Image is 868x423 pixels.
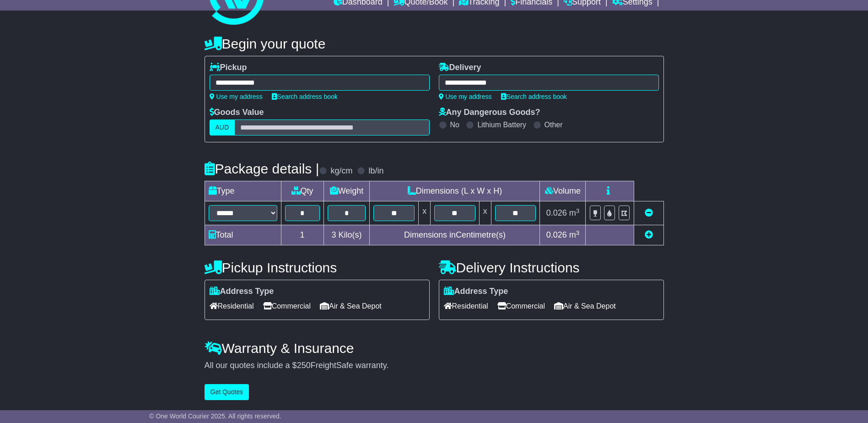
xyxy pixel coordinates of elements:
[501,93,567,100] a: Search address book
[205,36,664,51] h4: Begin your quote
[439,260,664,275] h4: Delivery Instructions
[320,299,382,313] span: Air & Sea Depot
[444,287,508,297] label: Address Type
[210,108,264,118] label: Goods Value
[450,120,459,129] label: No
[546,230,567,239] span: 0.026
[205,225,281,245] td: Total
[370,225,540,245] td: Dimensions in Centimetre(s)
[545,120,563,129] label: Other
[419,201,431,225] td: x
[546,208,567,217] span: 0.026
[645,230,653,239] a: Add new item
[439,108,540,118] label: Any Dangerous Goods?
[540,181,586,201] td: Volume
[205,161,319,176] h4: Package details |
[205,384,249,400] button: Get Quotes
[323,181,370,201] td: Weight
[477,120,526,129] label: Lithium Battery
[370,181,540,201] td: Dimensions (L x W x H)
[281,225,323,245] td: 1
[368,166,383,176] label: lb/in
[205,181,281,201] td: Type
[554,299,616,313] span: Air & Sea Depot
[149,412,281,420] span: © One World Courier 2025. All rights reserved.
[569,230,580,239] span: m
[272,93,338,100] a: Search address book
[210,63,247,73] label: Pickup
[205,260,430,275] h4: Pickup Instructions
[331,230,336,239] span: 3
[210,93,263,100] a: Use my address
[210,119,235,136] label: AUD
[444,299,488,313] span: Residential
[569,208,580,217] span: m
[576,229,580,236] sup: 3
[576,207,580,214] sup: 3
[439,93,492,100] a: Use my address
[323,225,370,245] td: Kilo(s)
[439,63,481,73] label: Delivery
[497,299,545,313] span: Commercial
[645,208,653,217] a: Remove this item
[205,341,664,356] h4: Warranty & Insurance
[281,181,323,201] td: Qty
[263,299,311,313] span: Commercial
[205,361,664,371] div: All our quotes include a $ FreightSafe warranty.
[479,201,491,225] td: x
[210,299,254,313] span: Residential
[210,287,274,297] label: Address Type
[297,361,311,370] span: 250
[330,166,352,176] label: kg/cm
